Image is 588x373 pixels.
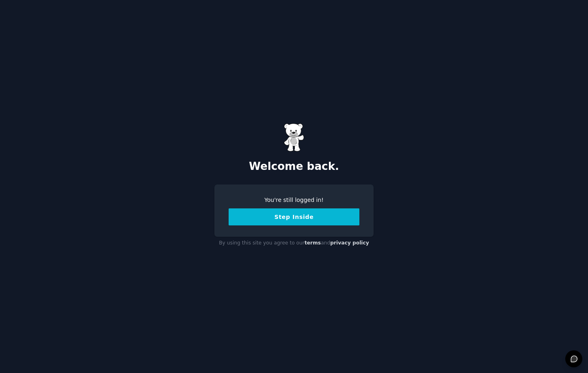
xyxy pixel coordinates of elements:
[214,237,374,250] div: By using this site you agree to our and
[305,240,321,246] a: terms
[229,214,359,220] a: Step Inside
[229,208,359,225] button: Step Inside
[214,160,374,173] h2: Welcome back.
[229,196,359,204] div: You're still logged in!
[330,240,369,246] a: privacy policy
[284,123,304,152] img: Gummy Bear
